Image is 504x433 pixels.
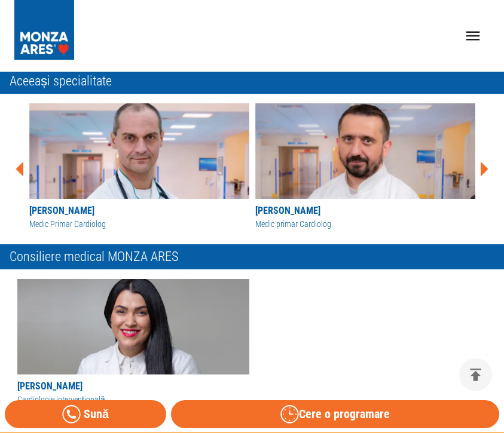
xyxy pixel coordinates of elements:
img: Dr. Radu Roșu [29,103,249,199]
button: delete [459,358,492,391]
p: Cardiologie intervențională [17,394,249,406]
a: [PERSON_NAME]Medic Primar Cardiolog [29,103,249,231]
button: open drawer [457,20,490,53]
button: Cere o programare [171,400,499,428]
button: [PERSON_NAME]Cardiologie intervenționalăElectrofiziologie și Aritmologie [17,279,249,419]
div: [PERSON_NAME] [255,204,475,218]
div: [PERSON_NAME] [17,379,249,394]
div: Medic primar Cardiolog [255,218,475,231]
div: [PERSON_NAME] [29,204,249,218]
a: [PERSON_NAME]Medic primar Cardiolog [255,103,475,231]
img: Roxana Giurgiu [17,279,249,374]
a: Sună [5,400,166,428]
div: Medic Primar Cardiolog [29,218,249,231]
